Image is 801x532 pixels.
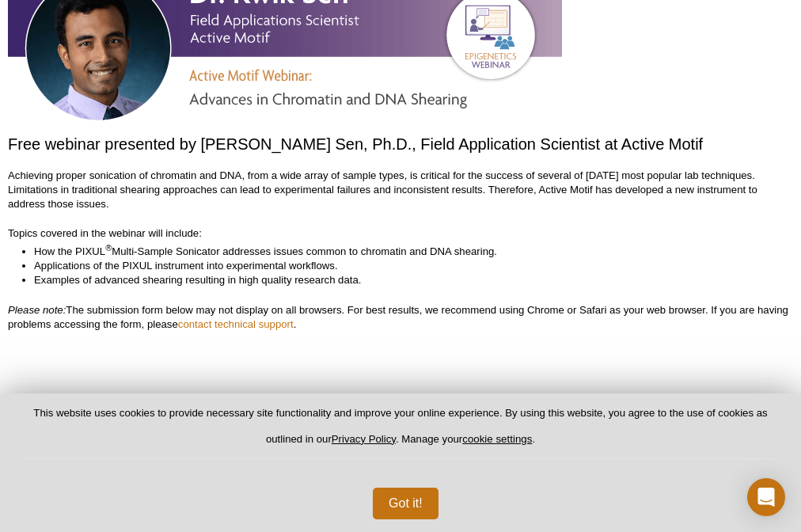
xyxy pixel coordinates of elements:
[34,259,777,273] li: Applications of the PIXUL instrument into experimental workflows.
[34,273,777,287] li: Examples of advanced shearing resulting in high quality research data.
[8,169,793,211] p: Achieving proper sonication of chromatin and DNA, from a wide array of sample types, is critical ...
[8,134,793,157] h2: Free webinar presented by [PERSON_NAME] Sen, Ph.D., Field Application Scientist at Active Motif
[8,303,793,332] p: The submission form below may not display on all browsers. For best results, we recommend using C...
[105,243,112,253] sup: ®
[25,406,776,459] p: This website uses cookies to provide necessary site functionality and improve your online experie...
[8,226,793,241] p: Topics covered in the webinar will include:
[178,318,294,330] a: contact technical support
[332,433,396,445] a: Privacy Policy
[34,245,777,259] li: How the PIXUL Multi-Sample Sonicator addresses issues common to chromatin and DNA shearing.
[373,488,438,519] button: Got it!
[462,433,532,445] button: cookie settings
[747,478,785,516] div: Open Intercom Messenger
[8,304,66,316] em: Please note:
